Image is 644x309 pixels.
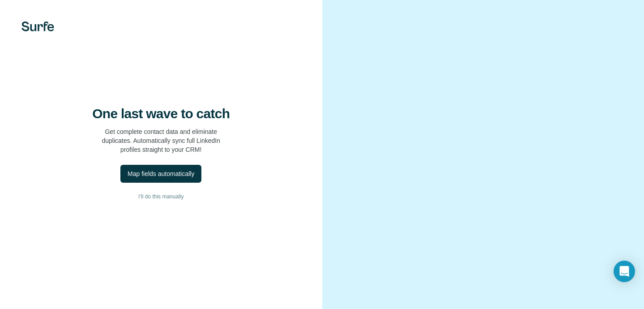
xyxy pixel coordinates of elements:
[128,169,194,178] div: Map fields automatically
[120,165,201,183] button: Map fields automatically
[102,127,220,154] p: Get complete contact data and eliminate duplicates. Automatically sync full LinkedIn profiles str...
[18,190,304,203] button: I’ll do this manually
[21,21,54,31] img: Surfe's logo
[138,193,183,201] span: I’ll do this manually
[614,261,635,282] div: Open Intercom Messenger
[92,106,230,122] h4: One last wave to catch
